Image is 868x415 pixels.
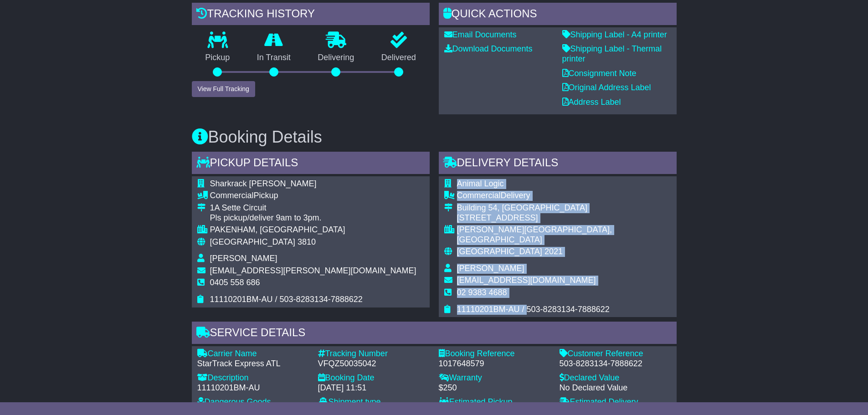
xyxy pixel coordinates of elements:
h3: Booking Details [192,128,677,146]
div: Booking Date [318,373,430,383]
a: Email Documents [444,30,517,39]
span: 3810 [298,237,316,246]
div: Pickup Details [192,152,430,176]
span: Sharkrack [PERSON_NAME] [210,179,317,188]
div: No Declared Value [560,383,671,393]
div: Tracking history [192,3,430,27]
span: [GEOGRAPHIC_DATA] [210,237,295,246]
div: Pls pickup/deliver 9am to 3pm. [210,213,416,223]
span: [PERSON_NAME] [210,254,277,263]
div: Declared Value [560,373,671,383]
span: [EMAIL_ADDRESS][PERSON_NAME][DOMAIN_NAME] [210,266,416,275]
div: 1017648579 [439,359,550,369]
div: Booking Reference [439,349,550,359]
span: Animal Logic [457,179,504,188]
div: Pickup [210,191,416,201]
div: Dangerous Goods [197,397,309,407]
div: Tracking Number [318,349,430,359]
span: 11110201BM-AU / 503-8283134-7888622 [457,305,610,314]
a: Consignment Note [562,69,637,78]
a: Shipping Label - A4 printer [562,30,667,39]
a: Shipping Label - Thermal printer [562,44,662,63]
div: 1A Sette Circuit [210,203,416,213]
div: Shipment type [318,397,430,407]
p: Delivering [304,53,368,63]
div: [PERSON_NAME][GEOGRAPHIC_DATA], [GEOGRAPHIC_DATA] [457,225,671,245]
button: View Full Tracking [192,81,255,97]
p: In Transit [243,53,304,63]
span: 11110201BM-AU / 503-8283134-7888622 [210,295,363,304]
div: Building 54, [GEOGRAPHIC_DATA] [457,203,671,213]
span: 0405 558 686 [210,278,260,287]
span: [GEOGRAPHIC_DATA] [457,247,542,256]
div: Delivery [457,191,671,201]
div: Estimated Delivery [560,397,671,407]
span: Commercial [210,191,254,200]
span: 02 9383 4688 [457,288,507,297]
div: Warranty [439,373,550,383]
a: Original Address Label [562,83,651,92]
span: [PERSON_NAME] [457,264,524,273]
a: Download Documents [444,44,533,53]
div: StarTrack Express ATL [197,359,309,369]
div: $250 [439,383,550,393]
span: [EMAIL_ADDRESS][DOMAIN_NAME] [457,276,596,285]
div: Description [197,373,309,383]
div: 11110201BM-AU [197,383,309,393]
p: Delivered [368,53,430,63]
div: Estimated Pickup [439,397,550,407]
div: Service Details [192,322,677,346]
div: [STREET_ADDRESS] [457,213,671,223]
span: 2021 [544,247,563,256]
div: Delivery Details [439,152,677,176]
div: VFQZ50035042 [318,359,430,369]
a: Address Label [562,97,621,107]
p: Pickup [192,53,244,63]
div: [DATE] 11:51 [318,383,430,393]
div: 503-8283134-7888622 [560,359,671,369]
div: Carrier Name [197,349,309,359]
span: Commercial [457,191,501,200]
div: Quick Actions [439,3,677,27]
div: Customer Reference [560,349,671,359]
div: PAKENHAM, [GEOGRAPHIC_DATA] [210,225,416,235]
